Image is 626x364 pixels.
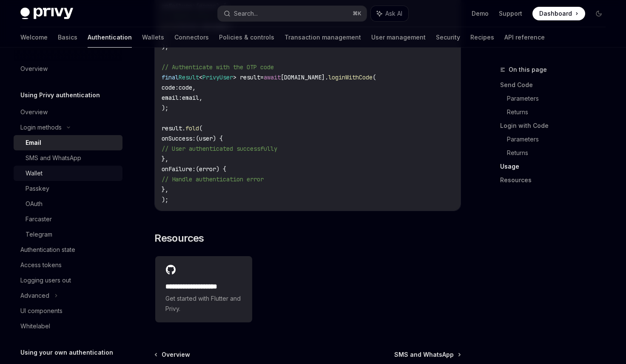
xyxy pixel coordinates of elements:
a: Authentication [88,27,132,48]
a: Resources [500,173,612,187]
button: Search...⌘K [218,6,367,21]
a: Parameters [507,92,612,105]
span: loginWithCode [328,73,373,81]
div: Access tokens [20,260,62,270]
span: > result [233,73,260,81]
a: Whitelabel [14,319,122,334]
span: code, [179,84,196,91]
a: UI components [14,303,122,319]
a: Security [436,27,460,48]
a: Email [14,135,122,150]
a: Recipes [470,27,494,48]
span: : [175,84,179,91]
span: code [162,84,175,91]
span: fold [185,124,199,132]
a: SMS and WhatsApp [394,350,460,359]
div: Farcaster [26,214,52,224]
a: Usage [500,160,612,173]
span: Resources [154,231,204,245]
a: Farcaster [14,212,122,227]
div: Whitelabel [20,321,50,331]
span: Dashboard [539,9,572,18]
span: onSuccess [162,135,192,142]
span: Overview [162,350,190,359]
div: Search... [234,8,258,19]
a: SMS and WhatsApp [14,150,122,166]
span: // User authenticated successfully [162,145,277,152]
button: Ask AI [371,6,408,21]
a: OAuth [14,196,122,212]
a: Wallet [14,166,122,181]
span: result. [162,124,185,132]
span: final [162,73,179,81]
span: (error) { [196,165,226,173]
button: Toggle dark mode [592,7,606,20]
div: Authentication state [20,245,75,255]
a: Returns [507,105,612,119]
a: Overview [14,61,122,76]
img: dark logo [20,8,73,20]
span: ); [162,196,168,203]
span: email, [182,94,202,102]
a: Transaction management [285,27,361,48]
a: Wallets [142,27,164,48]
a: Basics [58,27,77,48]
div: Logging users out [20,275,71,285]
span: Ask AI [385,9,402,18]
a: Logging users out [14,273,122,288]
span: : [192,165,196,173]
span: ); [162,104,168,112]
span: PrivyUser [202,73,233,81]
a: Support [499,9,522,18]
span: ( [199,124,202,132]
a: Telegram [14,227,122,242]
a: Authentication state [14,242,122,257]
span: ⌘ K [353,10,361,17]
a: Welcome [20,27,48,48]
div: Overview [20,64,48,74]
div: Wallet [26,168,43,178]
span: < [199,73,202,81]
a: Login with Code [500,119,612,133]
span: Result [179,73,199,81]
span: email [162,94,179,102]
span: // Handle authentication error [162,175,264,183]
div: Login methods [20,122,62,133]
a: Overview [14,104,122,120]
div: Passkey [26,183,49,194]
h5: Using Privy authentication [20,90,100,100]
a: Connectors [174,27,209,48]
span: }, [162,186,168,193]
h5: Using your own authentication [20,347,113,358]
a: Returns [507,146,612,160]
a: User management [371,27,426,48]
div: UI components [20,306,63,316]
a: Passkey [14,181,122,196]
a: Send Code [500,78,612,92]
a: Parameters [507,133,612,146]
a: Dashboard [532,7,585,20]
span: onFailure [162,165,192,173]
span: }, [162,155,168,163]
span: : [179,94,182,102]
div: Email [26,138,41,148]
span: await [264,73,281,81]
a: Access tokens [14,257,122,273]
a: Overview [155,350,190,359]
span: SMS and WhatsApp [394,350,454,359]
span: On this page [509,65,547,75]
span: [DOMAIN_NAME]. [281,73,328,81]
span: // Authenticate with the OTP code [162,63,274,71]
div: Advanced [20,291,49,301]
span: Get started with Flutter and Privy. [165,293,242,314]
a: Demo [472,9,489,18]
div: Telegram [26,229,52,240]
a: API reference [504,27,545,48]
div: Overview [20,107,48,117]
div: OAuth [26,199,43,209]
span: = [260,73,264,81]
div: SMS and WhatsApp [26,153,81,163]
span: : [192,135,196,142]
a: Policies & controls [219,27,274,48]
span: (user) { [196,135,223,142]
